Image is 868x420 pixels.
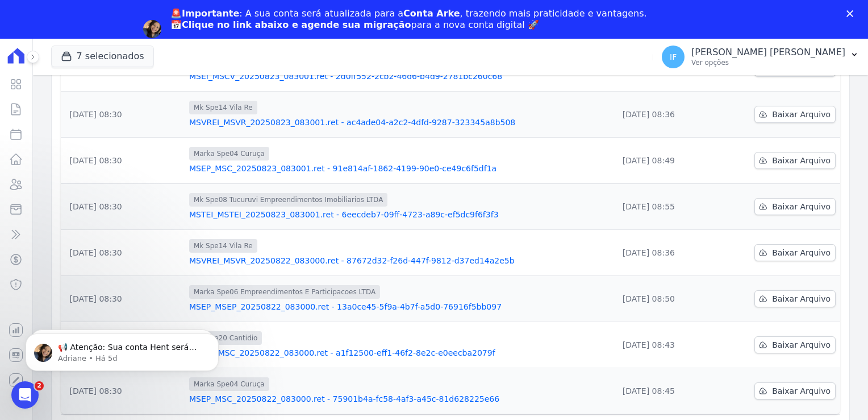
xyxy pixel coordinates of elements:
[189,163,609,174] a: MSEP_MSC_20250823_083001.ret - 91e814af-1862-4199-90e0-ce49c6f5df1a
[11,381,39,409] iframe: Intercom live chat
[846,10,858,17] div: Fechar
[403,8,460,19] b: Conta Arke
[182,19,411,30] b: Clique no link abaixo e agende sua migração
[754,198,836,215] a: Baixar Arquivo
[772,247,831,258] span: Baixar Arquivo
[772,339,831,351] span: Baixar Arquivo
[9,310,236,389] iframe: Intercom notifications mensagem
[189,117,609,128] a: MSVREI_MSVR_20250823_083001.ret - ac4ade04-a2c2-4dfd-9287-323345a8b508
[772,201,831,212] span: Baixar Arquivo
[614,322,725,368] td: [DATE] 08:43
[189,209,609,220] a: MSTEI_MSTEI_20250823_083001.ret - 6eecdeb7-09ff-4723-a89c-ef5dc9f6f3f3
[189,301,609,312] a: MSEP_MSEP_20250822_083000.ret - 13a0ce45-5f9a-4b7f-a5d0-76916f5bb097
[653,41,868,73] button: IF [PERSON_NAME] [PERSON_NAME] Ver opções
[61,276,185,322] td: [DATE] 08:30
[170,8,239,19] b: 🚨Importante
[189,101,257,114] span: Mk Spe14 Vila Re
[143,20,161,38] img: Profile image for Adriane
[189,347,609,359] a: MSCEI_MSC_20250822_083000.ret - a1f12500-eff1-46f2-8e2c-e0eecba2079f
[772,109,831,120] span: Baixar Arquivo
[189,239,257,253] span: Mk Spe14 Vila Re
[772,385,831,397] span: Baixar Arquivo
[614,276,725,322] td: [DATE] 08:50
[691,58,845,67] p: Ver opções
[35,381,44,390] span: 2
[61,184,185,230] td: [DATE] 08:30
[754,244,836,261] a: Baixar Arquivo
[189,71,609,82] a: MSEI_MSCV_20250823_083001.ret - 2d0ff552-2cb2-46d6-b4d9-2781bc260c68
[691,47,845,58] p: [PERSON_NAME] [PERSON_NAME]
[614,230,725,276] td: [DATE] 08:36
[754,382,836,400] a: Baixar Arquivo
[754,152,836,169] a: Baixar Arquivo
[189,393,609,405] a: MSEP_MSC_20250822_083000.ret - 75901b4a-fc58-4af3-a45c-81d628225e66
[61,92,185,138] td: [DATE] 08:30
[614,368,725,414] td: [DATE] 08:45
[754,106,836,123] a: Baixar Arquivo
[670,53,677,61] span: IF
[772,293,831,304] span: Baixar Arquivo
[189,285,380,299] span: Marka Spe06 Empreendimentos E Participacoes LTDA
[614,92,725,138] td: [DATE] 08:36
[754,290,836,307] a: Baixar Arquivo
[61,368,185,414] td: [DATE] 08:30
[614,138,725,184] td: [DATE] 08:49
[51,46,154,67] button: 7 selecionados
[189,147,269,160] span: Marka Spe04 Curuça
[61,138,185,184] td: [DATE] 08:30
[189,255,609,266] a: MSVREI_MSVR_20250822_083000.ret - 87672d32-f26d-447f-9812-d37ed14a2e5b
[61,230,185,276] td: [DATE] 08:30
[772,155,831,166] span: Baixar Arquivo
[754,336,836,353] a: Baixar Arquivo
[170,8,647,31] div: : A sua conta será atualizada para a , trazendo mais praticidade e vantagens. 📅 para a nova conta...
[614,184,725,230] td: [DATE] 08:55
[189,193,387,207] span: Mk Spe08 Tucuruvi Empreendimentos Imobiliarios LTDA
[170,38,264,50] a: Agendar migração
